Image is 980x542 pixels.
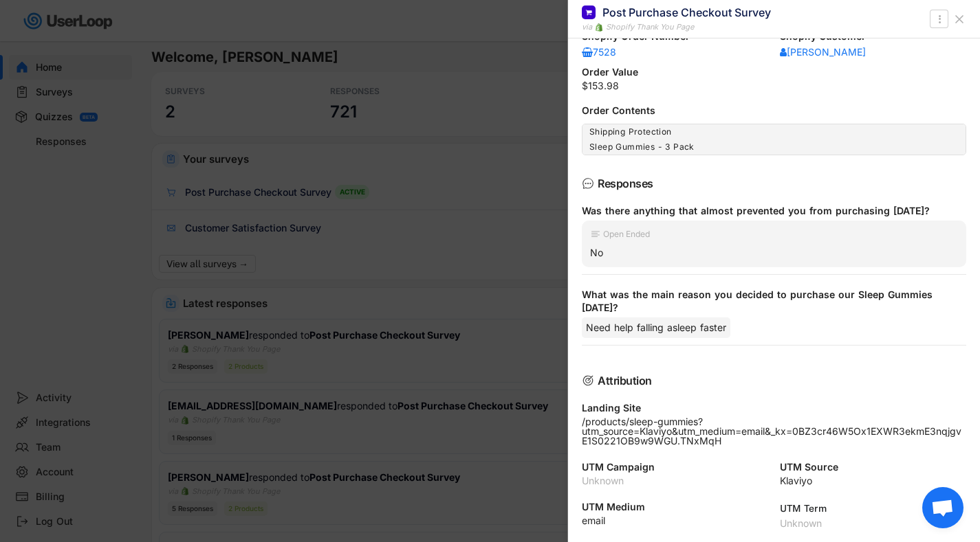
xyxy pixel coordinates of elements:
div: UTM Term [780,502,967,515]
div: Shopify Thank You Page [606,21,694,33]
button:  [933,11,946,27]
div: Open Ended [603,230,650,238]
div: UTM Campaign [582,462,769,472]
div: Shipping Protection [589,126,959,137]
div: No [590,247,958,259]
div: Sleep Gummies - 3 Pack [589,142,959,153]
div: Unknown [780,519,967,528]
div: Attribution [598,375,944,386]
div: Shopify Customer [780,32,967,41]
div: Post Purchase Checkout Survey [602,5,771,20]
div: via [582,21,592,33]
div: What was the main reason you decided to purchase our Sleep Gummies [DATE]? [582,289,955,313]
div: UTM Source [780,462,967,472]
div: [PERSON_NAME] [780,47,866,57]
div: Landing Site [582,403,966,413]
div: $153.98 [582,81,966,91]
div: Order Value [582,67,966,77]
div: email [582,516,769,526]
div: Shopify Order Number [582,32,769,41]
div: Open chat [922,487,963,528]
div: Responses [598,178,944,189]
div: Need help falling asleep faster [582,317,730,338]
div: /products/sleep-gummies?utm_source=Klaviyo&utm_medium=email&_kx=0BZ3cr46W5Ox1EXWR3ekmE3nqjgvE1S02... [582,417,966,446]
div: 7528 [582,47,623,57]
text:  [938,12,941,26]
a: [PERSON_NAME] [780,45,866,59]
div: Order Contents [582,106,966,115]
img: 1156660_ecommerce_logo_shopify_icon%20%281%29.png [595,23,603,32]
div: Unknown [582,476,769,486]
a: 7528 [582,45,623,59]
div: Klaviyo [780,476,967,486]
div: Was there anything that almost prevented you from purchasing [DATE]? [582,205,955,217]
div: UTM Medium [582,502,769,512]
